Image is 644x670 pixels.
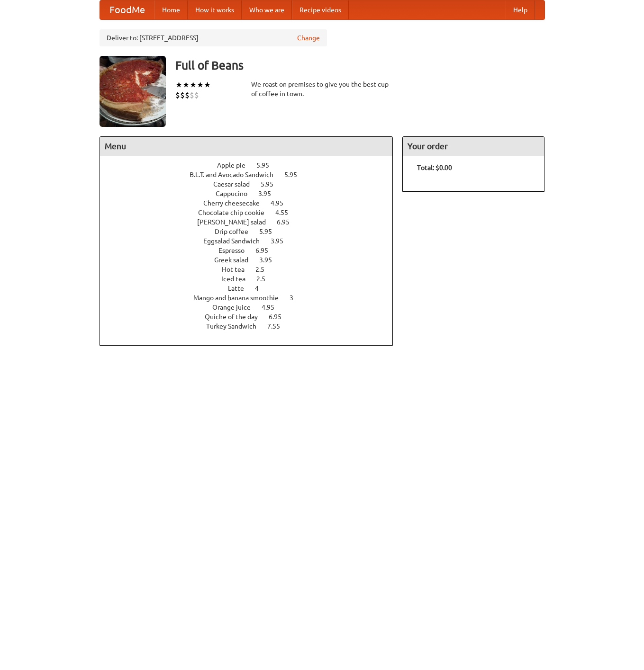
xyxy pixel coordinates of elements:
li: ★ [182,80,190,90]
span: 3.95 [271,237,293,245]
a: Hot tea 2.5 [222,266,282,273]
li: $ [190,90,194,100]
a: Iced tea 2.5 [221,275,283,283]
span: 5.95 [256,161,279,169]
span: 3.95 [258,190,281,197]
span: 2.5 [255,266,274,273]
img: angular.jpg [100,56,166,127]
div: Deliver to: [STREET_ADDRESS] [100,29,327,46]
a: Caesar salad 5.95 [213,180,291,188]
span: 7.55 [267,322,290,330]
span: 4.95 [271,199,293,207]
a: Drip coffee 5.95 [215,228,290,235]
h4: Menu [100,137,393,156]
span: Hot tea [222,266,254,273]
span: Turkey Sandwich [206,322,266,330]
span: 4 [255,285,268,292]
span: 5.95 [259,228,281,235]
a: Mango and banana smoothie 3 [193,294,311,302]
b: Total: $0.00 [417,164,452,171]
span: [PERSON_NAME] salad [197,218,275,226]
span: Latte [228,285,254,292]
a: Who we are [242,0,292,19]
a: Orange juice 4.95 [212,304,292,311]
a: Latte 4 [228,285,276,292]
span: 5.95 [261,180,283,188]
span: 5.95 [284,171,307,179]
span: 6.95 [255,247,278,254]
span: Mango and banana smoothie [193,294,288,302]
span: Eggsalad Sandwich [203,237,269,245]
a: [PERSON_NAME] salad 6.95 [197,218,307,226]
span: Quiche of the day [205,313,267,321]
a: Cherry cheesecake 4.95 [203,199,301,207]
a: Help [506,0,535,19]
span: Greek salad [214,256,258,264]
a: FoodMe [100,0,154,19]
a: Cappucino 3.95 [216,190,289,197]
span: Chocolate chip cookie [198,209,274,216]
span: 3.95 [259,256,281,264]
span: 4.95 [262,304,284,311]
li: $ [185,90,190,100]
li: ★ [190,80,197,90]
span: Cappucino [216,190,257,197]
span: 4.55 [275,209,298,216]
span: Drip coffee [215,228,258,235]
li: $ [175,90,180,100]
a: B.L.T. and Avocado Sandwich 5.95 [190,171,315,179]
a: Quiche of the day 6.95 [205,313,299,321]
span: B.L.T. and Avocado Sandwich [190,171,283,179]
a: Eggsalad Sandwich 3.95 [203,237,301,245]
li: ★ [204,80,211,90]
div: We roast on premises to give you the best cup of coffee in town. [251,80,393,98]
a: Recipe videos [292,0,349,19]
a: Greek salad 3.95 [214,256,290,264]
span: 2.5 [256,275,275,283]
a: Chocolate chip cookie 4.55 [198,209,306,216]
h3: Full of Beans [175,56,545,75]
a: Espresso 6.95 [218,247,286,254]
li: $ [194,90,199,100]
li: $ [180,90,185,100]
span: Caesar salad [213,180,259,188]
a: Home [154,0,188,19]
span: Orange juice [212,304,260,311]
a: Turkey Sandwich 7.55 [206,322,298,330]
span: Cherry cheesecake [203,199,269,207]
h4: Your order [403,137,544,156]
a: Change [297,33,320,43]
a: How it works [188,0,242,19]
li: ★ [175,80,182,90]
span: Iced tea [221,275,255,283]
li: ★ [197,80,204,90]
a: Apple pie 5.95 [217,161,287,169]
span: 6.95 [269,313,291,321]
span: 3 [290,294,303,302]
span: Espresso [218,247,254,254]
span: Apple pie [217,161,255,169]
span: 6.95 [277,218,299,226]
